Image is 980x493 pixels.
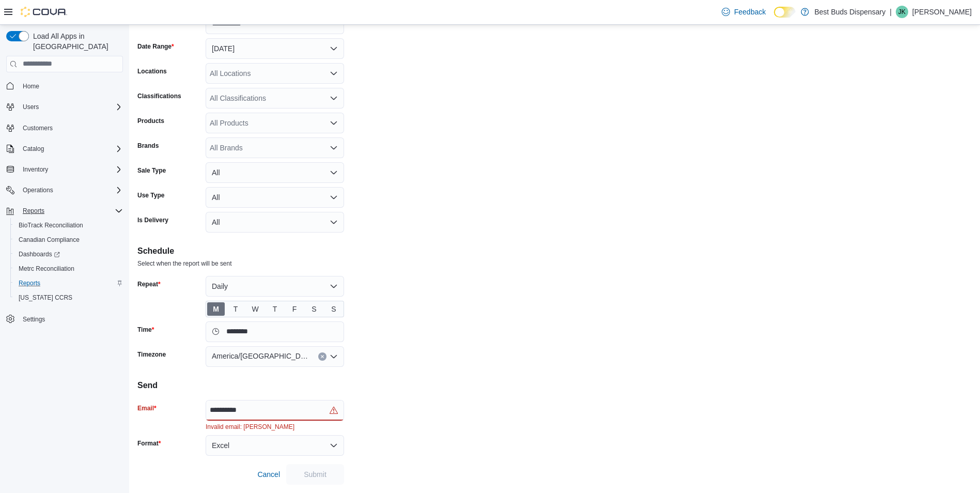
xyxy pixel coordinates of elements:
button: Reports [10,276,127,290]
nav: Complex example [6,74,123,353]
a: Home [19,80,43,93]
p: [PERSON_NAME] [912,6,972,18]
button: BioTrack Reconciliation [10,218,127,233]
label: Date Range [137,42,174,51]
button: M [206,301,226,317]
a: Settings [19,313,49,326]
button: Home [2,79,127,94]
span: Inventory [23,165,48,174]
button: Open list of options [330,94,338,102]
span: S [331,301,336,317]
span: Catalog [23,145,44,153]
span: T [234,301,238,317]
button: Open list of options [330,352,338,361]
span: Dashboards [19,250,60,258]
span: F [292,301,297,317]
span: Reports [19,205,123,217]
span: Operations [19,184,123,196]
button: Clear input [318,352,326,361]
span: Reports [19,279,40,287]
label: Products [137,117,164,125]
span: BioTrack Reconciliation [19,221,83,229]
button: Inventory [2,162,127,177]
span: M [213,301,219,317]
span: Home [23,82,39,90]
a: Canadian Compliance [14,234,84,246]
span: Users [19,101,123,113]
button: Customers [2,120,127,135]
button: S [304,301,324,317]
button: Settings [2,311,127,326]
a: Feedback [718,2,770,22]
span: Operations [23,186,53,194]
span: Customers [23,124,53,132]
span: America/[GEOGRAPHIC_DATA] [212,350,308,362]
button: Open list of options [330,69,338,78]
button: Catalog [19,143,48,155]
a: BioTrack Reconciliation [14,219,87,232]
button: Reports [2,204,127,218]
span: Metrc Reconciliation [14,263,123,275]
label: Brands [137,142,159,150]
button: Open list of options [330,144,338,152]
a: Dashboards [14,248,64,260]
button: Canadian Compliance [10,233,127,247]
button: W [245,301,265,317]
span: Settings [23,315,45,323]
img: Cova [21,7,67,17]
label: Sale Type [137,166,166,175]
a: Metrc Reconciliation [14,263,79,275]
input: Dark Mode [774,7,796,18]
span: Canadian Compliance [14,234,123,246]
span: Reports [23,207,44,215]
label: Classifications [137,92,181,100]
button: Metrc Reconciliation [10,261,127,276]
span: [US_STATE] CCRS [19,294,72,302]
span: Settings [19,312,123,325]
span: Load All Apps in [GEOGRAPHIC_DATA] [29,31,123,52]
button: All [206,187,344,208]
button: All [206,212,344,233]
span: Submit [304,469,326,480]
a: [US_STATE] CCRS [14,291,76,304]
label: Locations [137,67,167,75]
span: Home [19,80,123,93]
a: Dashboards [10,247,127,261]
label: Repeat [137,280,161,288]
span: Inventory [19,163,123,176]
button: All [206,162,344,183]
label: Timezone [137,350,166,359]
button: Cancel [253,464,284,485]
h4: Send [137,379,972,392]
span: JK [898,6,906,18]
span: Reports [14,277,123,289]
button: F [285,301,304,317]
button: Users [19,101,43,113]
button: T [265,301,285,317]
button: [DATE] [206,38,344,59]
div: Select when the report will be sent [137,257,972,268]
h4: Schedule [137,245,972,257]
p: Best Buds Dispensary [814,6,885,18]
button: T [226,301,245,317]
span: BioTrack Reconciliation [14,219,123,232]
button: S [324,301,344,317]
label: Email [137,404,157,412]
button: Submit [286,464,344,485]
span: Dashboards [14,248,123,260]
button: Operations [19,184,57,196]
button: [US_STATE] CCRS [10,290,127,305]
button: Reports [19,205,49,217]
span: Metrc Reconciliation [19,265,74,273]
a: Customers [19,122,57,134]
span: S [312,301,316,317]
label: Format [137,439,161,448]
button: Daily [206,276,344,297]
label: Is Delivery [137,216,168,224]
span: Washington CCRS [14,291,123,304]
input: Press the down key to open a popover containing a calendar. [206,321,344,342]
span: Canadian Compliance [19,236,80,244]
span: Customers [19,121,123,134]
button: Catalog [2,142,127,156]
